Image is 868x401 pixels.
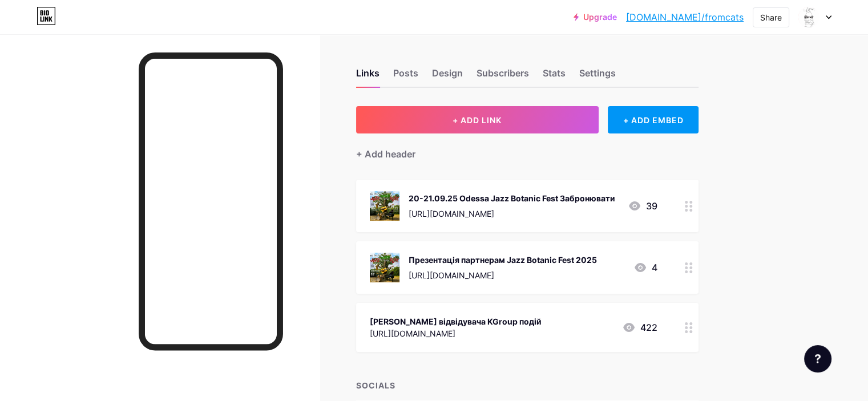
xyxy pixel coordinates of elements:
div: Links [356,66,380,87]
div: SOCIALS [356,379,699,391]
div: [URL][DOMAIN_NAME] [409,208,615,220]
img: Валери from CatsFlat Виноградова [798,6,819,28]
div: + Add header [356,147,415,161]
div: Settings [579,66,616,87]
img: 20-21.09.25 Odessa Jazz Botanic Fest Забронювати [370,191,399,221]
div: 4 [633,261,657,274]
div: 39 [628,199,657,213]
img: Презентація партнерам Jazz Botanic Fest 2025 [370,253,399,282]
div: + ADD EMBED [608,106,699,133]
div: [URL][DOMAIN_NAME] [409,269,597,281]
button: + ADD LINK [356,106,599,133]
div: 422 [622,321,657,334]
div: Subscribers [477,66,529,87]
div: [PERSON_NAME] відвідувача KGroup подій [370,315,542,327]
div: Share [760,11,782,23]
div: Stats [543,66,566,87]
a: Upgrade [574,13,617,22]
div: 20-21.09.25 Odessa Jazz Botanic Fest Забронювати [409,192,615,204]
div: Design [432,66,463,87]
span: + ADD LINK [453,115,502,125]
div: Презентація партнерам Jazz Botanic Fest 2025 [409,254,597,266]
div: [URL][DOMAIN_NAME] [370,327,542,339]
div: Posts [393,66,418,87]
a: [DOMAIN_NAME]/fromcats [626,10,744,24]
